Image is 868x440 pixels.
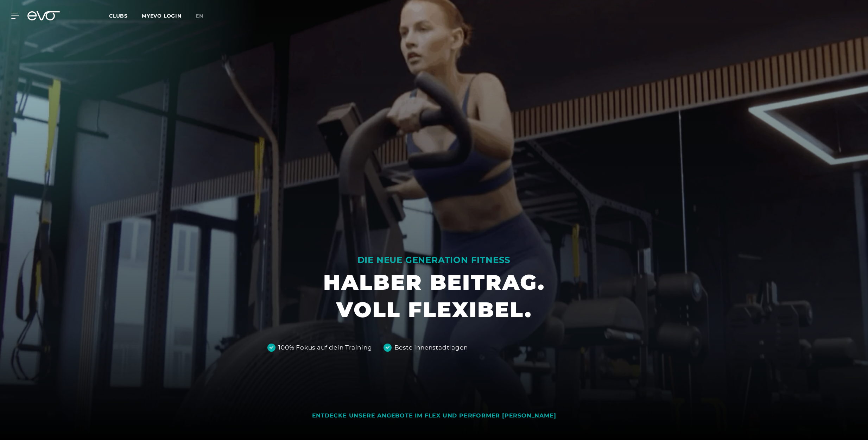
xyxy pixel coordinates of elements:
span: Clubs [109,13,128,19]
h1: HALBER BEITRAG. VOLL FLEXIBEL. [323,269,545,323]
div: DIE NEUE GENERATION FITNESS [323,254,545,266]
div: 100% Fokus auf dein Training [278,343,372,352]
a: MYEVO LOGIN [142,13,182,19]
div: ENTDECKE UNSERE ANGEBOTE IM FLEX UND PERFORMER [PERSON_NAME] [312,412,556,420]
div: Beste Innenstadtlagen [394,343,468,352]
a: en [196,12,212,20]
span: en [196,13,203,19]
a: Clubs [109,12,142,19]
